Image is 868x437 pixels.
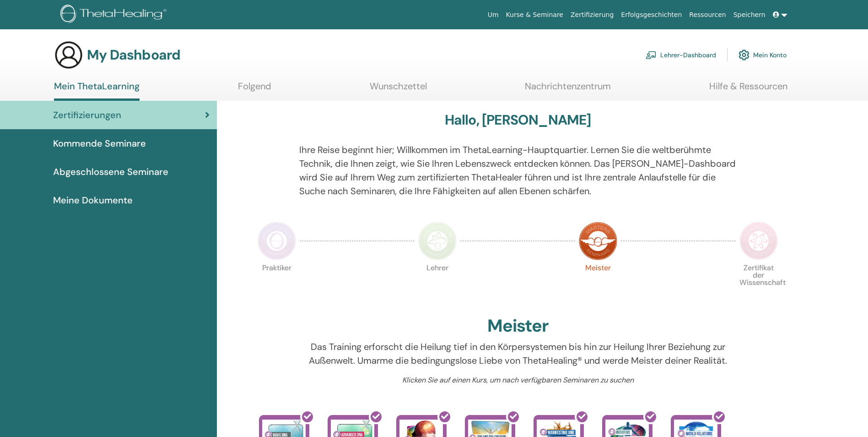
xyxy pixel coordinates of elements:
[502,6,567,23] a: Kurse & Seminare
[646,51,657,59] img: chalkboard-teacher.svg
[53,193,133,207] span: Meine Dokumente
[487,316,549,337] h2: Meister
[445,112,591,128] h3: Hallo, [PERSON_NAME]
[54,40,83,70] img: generic-user-icon.jpg
[87,47,180,63] h3: My Dashboard
[418,264,457,303] p: Lehrer
[567,6,617,23] a: Zertifizierung
[60,5,170,25] img: logo.png
[299,143,736,198] p: Ihre Reise beginnt hier; Willkommen im ThetaLearning-Hauptquartier. Lernen Sie die weltberühmte T...
[739,222,778,260] img: Certificate of Science
[299,375,736,386] p: Klicken Sie auf einen Kurs, um nach verfügbaren Seminaren zu suchen
[730,6,769,23] a: Speichern
[258,264,296,303] p: Praktiker
[54,81,140,101] a: Mein ThetaLearning
[739,45,787,65] a: Mein Konto
[525,81,611,98] a: Nachrichtenzentrum
[53,165,168,179] span: Abgeschlossene Seminare
[709,81,787,98] a: Hilfe & Ressourcen
[617,6,685,23] a: Erfolgsgeschichten
[646,45,716,65] a: Lehrer-Dashboard
[238,81,271,98] a: Folgend
[258,222,296,260] img: Practitioner
[53,108,121,122] span: Zertifizierungen
[53,137,146,150] span: Kommende Seminare
[579,264,617,303] p: Meister
[484,6,502,23] a: Um
[739,47,749,63] img: cog.svg
[299,340,736,367] p: Das Training erforscht die Heilung tief in den Körpersystemen bis hin zur Heilung Ihrer Beziehung...
[685,6,729,23] a: Ressourcen
[418,222,457,260] img: Instructor
[370,81,427,98] a: Wunschzettel
[579,222,617,260] img: Master
[739,264,778,303] p: Zertifikat der Wissenschaft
